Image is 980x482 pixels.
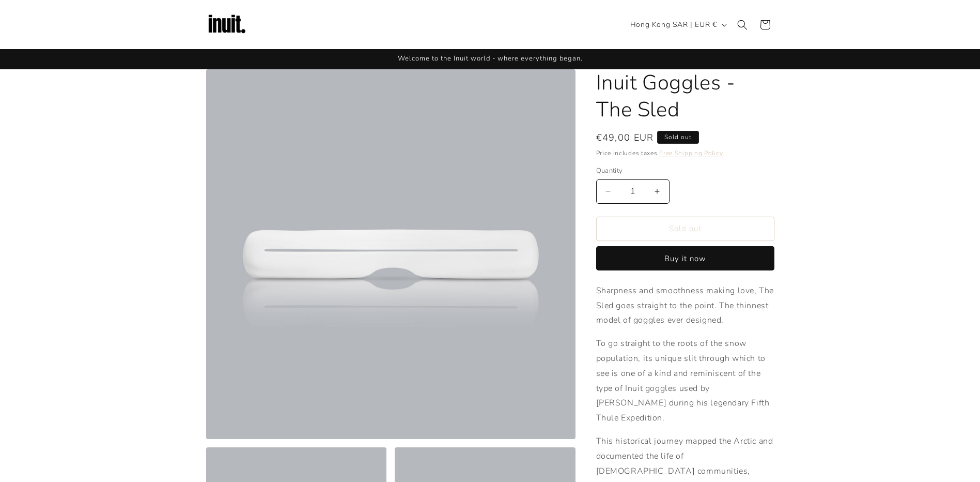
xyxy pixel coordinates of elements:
[206,4,247,46] img: Inuit Logo
[596,148,774,158] div: Price includes taxes.
[657,131,699,144] span: Sold out
[596,131,654,145] span: €49,00 EUR
[624,15,731,35] button: Hong Kong SAR | EUR €
[206,49,774,69] div: Announcement
[596,217,774,241] button: Sold out
[630,19,717,30] span: Hong Kong SAR | EUR €
[596,283,774,328] p: Sharpness and smoothness making love, The Sled goes straight to the point. The thinnest model of ...
[596,246,774,270] button: Buy it now
[731,13,754,36] summary: Search
[596,336,774,426] p: To go straight to the roots of the snow population, its unique slit through which to see is one o...
[659,149,723,157] a: Free Shipping Policy
[398,54,583,63] span: Welcome to the Inuit world - where everything began.
[596,69,774,123] h1: Inuit Goggles - The Sled
[596,166,774,176] label: Quantity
